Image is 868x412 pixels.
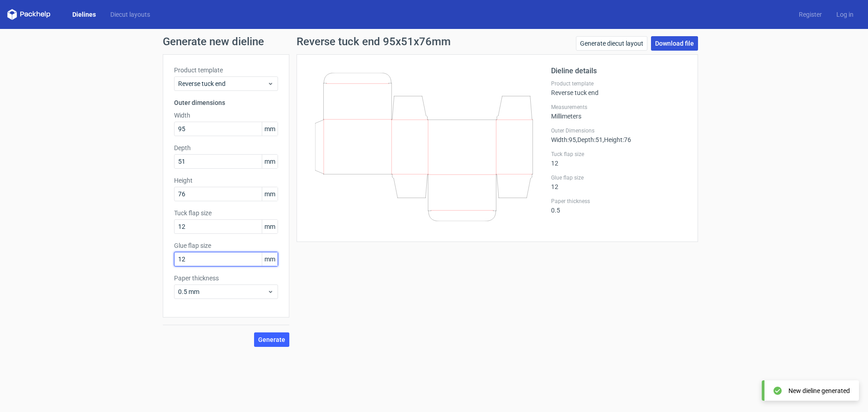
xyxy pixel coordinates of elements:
[174,143,278,152] label: Depth
[65,10,103,19] a: Dielines
[174,274,278,283] label: Paper thickness
[174,208,278,218] label: Tuck flap size
[551,127,687,134] label: Outer Dimensions
[576,136,603,143] span: , Depth : 51
[103,10,157,19] a: Diecut layouts
[258,336,285,343] span: Generate
[551,104,687,120] div: Millimeters
[551,80,687,96] div: Reverse tuck end
[262,155,278,168] span: mm
[651,36,698,51] a: Download file
[551,66,687,76] h2: Dieline details
[788,386,850,395] div: New dieline generated
[551,198,687,214] div: 0.5
[551,80,687,87] label: Product template
[551,174,687,181] label: Glue flap size
[551,136,576,143] span: Width : 95
[174,98,278,107] h3: Outer dimensions
[551,174,687,190] div: 12
[829,10,861,19] a: Log in
[551,198,687,205] label: Paper thickness
[576,36,647,51] a: Generate diecut layout
[163,36,705,47] h1: Generate new dieline
[262,220,278,233] span: mm
[174,241,278,250] label: Glue flap size
[178,287,267,296] span: 0.5 mm
[551,151,687,167] div: 12
[551,151,687,158] label: Tuck flap size
[178,79,267,88] span: Reverse tuck end
[254,332,289,347] button: Generate
[262,252,278,266] span: mm
[551,104,687,111] label: Measurements
[262,187,278,201] span: mm
[297,36,451,47] h1: Reverse tuck end 95x51x76mm
[262,122,278,136] span: mm
[792,10,829,19] a: Register
[174,176,278,185] label: Height
[174,111,278,120] label: Width
[174,66,278,75] label: Product template
[603,136,631,143] span: , Height : 76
